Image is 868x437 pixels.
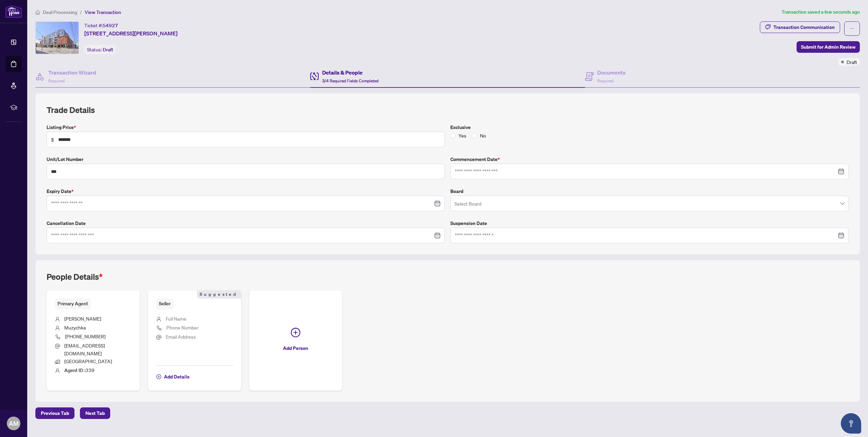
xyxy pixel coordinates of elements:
h4: Details & People [322,68,379,77]
button: Open asap [841,413,861,434]
span: Deal Processing [43,9,77,15]
label: Commencement Date [450,156,849,163]
span: Submit for Admin Review [801,42,855,52]
span: Required [48,78,65,83]
span: Required [597,78,614,83]
span: [EMAIL_ADDRESS][DOMAIN_NAME] [64,342,105,356]
span: Previous Tab [41,408,69,419]
span: Primary Agent [55,298,91,309]
label: Suspension Date [450,220,849,227]
span: plus-circle [291,328,300,337]
span: Draft [847,58,857,66]
button: Previous Tab [35,407,74,419]
span: Next Tab [85,408,105,419]
span: [PERSON_NAME] [64,315,101,322]
span: $ [51,136,54,143]
button: Add Person [249,290,343,391]
article: Transaction saved a few seconds ago [782,8,860,16]
li: / [80,8,82,16]
span: Draft [103,47,113,53]
h4: Documents [597,68,625,77]
h4: Transaction Wizard [48,68,96,77]
span: Muzychka [64,324,86,330]
span: Seller [156,298,173,309]
div: Transaction Communication [773,22,835,33]
div: Status: [84,45,116,54]
div: Ticket #: [84,21,118,29]
span: [STREET_ADDRESS][PERSON_NAME] [84,29,178,37]
span: [GEOGRAPHIC_DATA] [64,358,112,364]
span: Yes [456,132,469,139]
h2: Trade Details [47,104,849,115]
span: View Transaction [85,9,121,15]
span: 339 [64,367,95,373]
button: Add Details [156,371,190,383]
img: IMG-E12367650_1.jpg [36,22,79,54]
label: Board [450,188,849,195]
span: Email Address [166,334,196,340]
label: Cancellation Date [47,220,445,227]
span: home [35,10,40,15]
label: Listing Price [47,124,445,131]
span: Phone Number [166,324,199,330]
button: Submit for Admin Review [797,41,860,53]
span: Add Person [283,343,308,354]
span: plus-circle [156,374,161,379]
span: No [477,132,489,139]
span: Add Details [164,371,189,382]
button: Next Tab [80,407,110,419]
span: 54927 [103,22,118,29]
span: Full Name [166,315,186,322]
h2: People Details [47,271,103,282]
span: 3/4 Required Fields Completed [322,78,379,83]
span: AM [9,419,18,428]
label: Exclusive [450,124,849,131]
label: Unit/Lot Number [47,156,445,163]
span: Suggested [197,290,241,298]
b: Agent ID : [64,367,85,373]
span: ellipsis [850,26,854,31]
label: Expiry Date [47,188,445,195]
img: logo [5,5,22,18]
button: Transaction Communication [760,21,840,33]
span: [PHONE_NUMBER] [65,333,105,339]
